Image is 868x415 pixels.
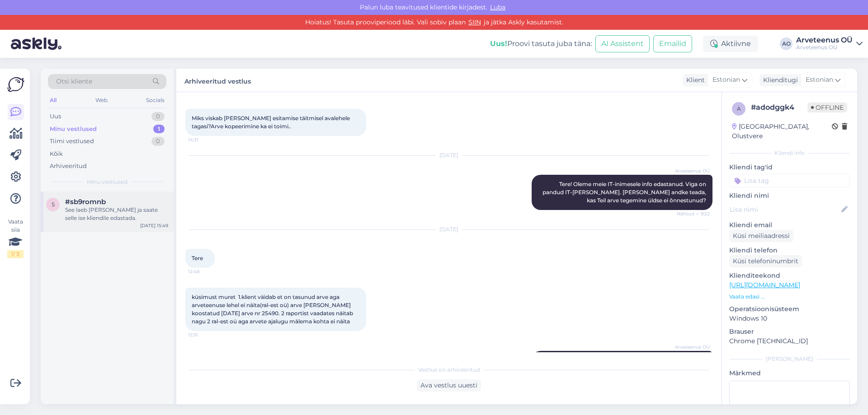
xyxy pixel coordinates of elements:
div: All [48,94,58,106]
span: Tere [192,255,203,261]
div: [DATE] [185,151,712,159]
div: Arhiveeritud [50,162,87,171]
button: Emailid [653,35,692,52]
span: Nähtud ✓ 9:22 [676,210,710,217]
div: Klienditugi [759,75,798,85]
span: Otsi kliente [56,77,92,86]
label: Arhiveeritud vestlus [184,74,251,86]
p: Chrome [TECHNICAL_ID] [729,336,850,346]
span: Estonian [806,75,833,85]
div: Ava vestlus uuesti [417,379,481,392]
div: Kõik [50,149,63,159]
div: 0 [151,137,165,146]
div: [DATE] [185,225,712,233]
div: Minu vestlused [50,125,97,134]
p: Windows 10 [729,314,850,323]
span: Vestlus on arhiveeritud [418,366,480,374]
div: Arveteenus OÜ [796,37,853,44]
span: 12:48 [188,268,222,275]
div: Socials [144,94,166,106]
img: Askly Logo [7,76,24,93]
div: [GEOGRAPHIC_DATA], Olustvere [732,122,832,141]
div: Proovi tasuta juba täna: [490,38,592,49]
div: Uus [50,112,61,121]
p: Märkmed [729,368,850,378]
p: Operatsioonisüsteem [729,304,850,314]
div: Web [94,94,109,106]
div: See laeb [PERSON_NAME] ja saate selle ise kliendile edastada. [65,206,168,222]
span: s [52,201,55,208]
span: 12:51 [188,331,222,338]
div: Küsi telefoninumbrit [729,255,802,267]
p: Brauser [729,327,850,336]
div: Arveteenus OÜ [796,44,853,51]
span: Estonian [712,75,740,85]
div: [PERSON_NAME] [729,355,850,363]
div: [DATE] 15:49 [140,222,168,229]
span: Offline [807,103,847,112]
div: 1 / 3 [7,250,24,258]
span: Arveteenus OÜ [675,168,710,174]
input: Lisa tag [729,174,850,187]
div: Küsi meiliaadressi [729,230,793,242]
span: Luba [487,3,508,11]
p: Kliendi email [729,220,850,230]
p: Kliendi tag'id [729,163,850,172]
p: Vaata edasi ... [729,293,850,301]
a: Arveteenus OÜArveteenus OÜ [796,37,863,51]
input: Lisa nimi [730,205,840,214]
div: 0 [151,112,165,121]
p: Klienditeekond [729,271,850,280]
p: Kliendi telefon [729,246,850,255]
div: Tiimi vestlused [50,137,94,146]
div: Aktiivne [703,36,758,52]
div: AO [780,37,793,50]
div: # adodggk4 [751,102,807,113]
span: a [737,105,741,112]
span: Arveteenus OÜ [675,344,710,350]
p: Kliendi nimi [729,191,850,201]
div: Kliendi info [729,149,850,157]
span: küsimust muret 1.klient väidab et on tasunud arve aga arveteenuse lehel ei näita(ral-est oü) arve... [192,294,354,325]
a: SIIN [466,18,484,26]
span: #sb9romnb [65,198,106,206]
b: Uus! [490,39,507,48]
button: AI Assistent [595,35,650,52]
div: 1 [153,125,165,134]
span: Minu vestlused [87,178,127,186]
span: Miks viskab [PERSON_NAME] esitamise täitmisel avalehele tagasi?Arve kopeerimine ka ei toimi.. [192,115,351,130]
a: [URL][DOMAIN_NAME] [729,281,800,289]
div: Klient [683,75,705,85]
div: Vaata siia [7,218,24,258]
span: Tere! Oleme meie IT-inimesele info edastanud. Viga on pandud IT-[PERSON_NAME]. [PERSON_NAME] andk... [542,181,708,204]
span: 14:31 [188,136,222,143]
